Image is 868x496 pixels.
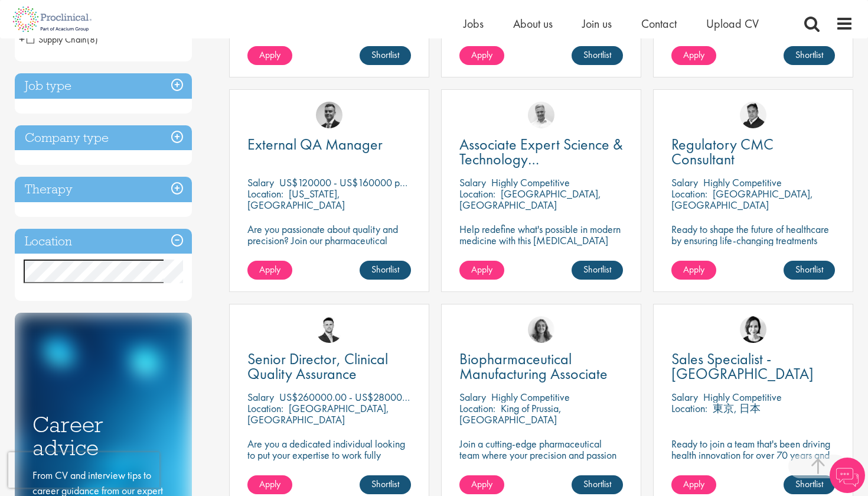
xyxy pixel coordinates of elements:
[830,458,865,493] img: Chatbot
[459,187,601,212] p: [GEOGRAPHIC_DATA], [GEOGRAPHIC_DATA]
[671,401,707,415] span: Location:
[671,134,774,169] span: Regulatory CMC Consultant
[259,478,280,490] span: Apply
[459,137,623,167] a: Associate Expert Science & Technology ([MEDICAL_DATA])
[671,261,716,280] a: Apply
[641,16,677,31] a: Contact
[247,187,283,200] span: Location:
[279,176,437,189] p: US$120000 - US$160000 per annum
[247,401,283,415] span: Location:
[459,475,504,494] a: Apply
[528,316,554,343] img: Jackie Cerchio
[471,48,492,61] span: Apply
[572,46,623,65] a: Shortlist
[15,125,192,151] h3: Company type
[703,390,782,404] p: Highly Competitive
[671,349,814,384] span: Sales Specialist - [GEOGRAPHIC_DATA]
[247,390,274,404] span: Salary
[316,102,342,128] img: Alex Bill
[459,390,486,404] span: Salary
[32,413,174,459] h3: Career advice
[671,223,835,291] p: Ready to shape the future of healthcare by ensuring life-changing treatments meet global regulato...
[671,187,813,212] p: [GEOGRAPHIC_DATA], [GEOGRAPHIC_DATA]
[683,263,704,275] span: Apply
[247,137,411,152] a: External QA Manager
[87,33,98,46] span: (8)
[459,352,623,381] a: Biopharmaceutical Manufacturing Associate
[671,475,716,494] a: Apply
[459,349,608,384] span: Biopharmaceutical Manufacturing Associate
[247,352,411,381] a: Senior Director, Clinical Quality Assurance
[247,176,274,189] span: Salary
[247,401,389,426] p: [GEOGRAPHIC_DATA], [GEOGRAPHIC_DATA]
[247,223,411,280] p: Are you passionate about quality and precision? Join our pharmaceutical client and help ensure to...
[247,438,411,494] p: Are you a dedicated individual looking to put your expertise to work fully flexibly in a remote p...
[19,30,25,48] span: +
[8,452,159,488] iframe: reCAPTCHA
[784,475,835,494] a: Shortlist
[740,102,766,128] img: Peter Duvall
[27,33,98,46] span: Supply Chain
[15,73,192,99] h3: Job type
[247,46,292,65] a: Apply
[572,261,623,280] a: Shortlist
[671,390,698,404] span: Salary
[471,478,492,490] span: Apply
[784,261,835,280] a: Shortlist
[582,16,612,31] a: Join us
[671,46,716,65] a: Apply
[471,263,492,275] span: Apply
[671,137,835,167] a: Regulatory CMC Consultant
[491,176,570,189] p: Highly Competitive
[247,134,383,154] span: External QA Manager
[528,102,554,128] img: Joshua Bye
[15,177,192,202] h3: Therapy
[316,316,342,343] img: Joshua Godden
[713,401,761,415] p: 東京, 日本
[459,223,623,257] p: Help redefine what's possible in modern medicine with this [MEDICAL_DATA] Associate Expert Scienc...
[459,176,486,189] span: Salary
[459,134,623,184] span: Associate Expert Science & Technology ([MEDICAL_DATA])
[15,229,192,254] h3: Location
[360,46,411,65] a: Shortlist
[572,475,623,494] a: Shortlist
[247,261,292,280] a: Apply
[491,390,570,404] p: Highly Competitive
[259,263,280,275] span: Apply
[459,261,504,280] a: Apply
[247,349,388,384] span: Senior Director, Clinical Quality Assurance
[740,316,766,343] img: Nic Choa
[464,16,484,31] a: Jobs
[27,33,87,46] span: Supply Chain
[360,475,411,494] a: Shortlist
[671,187,707,200] span: Location:
[671,176,698,189] span: Salary
[703,176,782,189] p: Highly Competitive
[671,438,835,483] p: Ready to join a team that's been driving health innovation for over 70 years and build a career y...
[247,475,292,494] a: Apply
[259,48,280,61] span: Apply
[459,401,562,426] p: King of Prussia, [GEOGRAPHIC_DATA]
[459,46,504,65] a: Apply
[784,46,835,65] a: Shortlist
[683,48,704,61] span: Apply
[671,352,835,381] a: Sales Specialist - [GEOGRAPHIC_DATA]
[360,261,411,280] a: Shortlist
[513,16,553,31] a: About us
[459,401,495,415] span: Location:
[706,16,759,31] a: Upload CV
[247,187,345,212] p: [US_STATE], [GEOGRAPHIC_DATA]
